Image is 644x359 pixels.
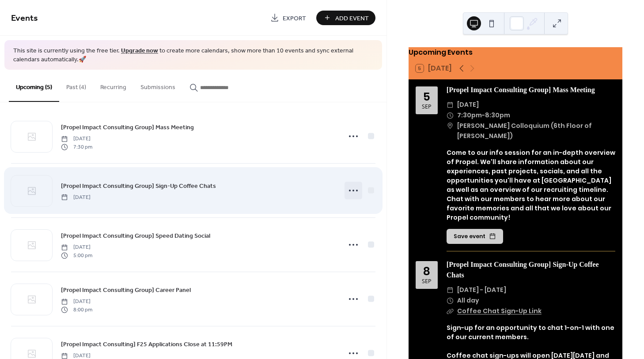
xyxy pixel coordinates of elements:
button: Past (4) [59,70,93,101]
a: [Propel Impact Consulting Group] Mass Meeting [61,122,194,132]
div: Upcoming Events [409,47,622,58]
button: Save event [447,229,503,244]
a: Export [264,11,313,25]
span: Export [283,14,306,23]
button: Submissions [133,70,182,101]
span: 8:00 pm [61,306,92,314]
span: [DATE] [61,243,92,251]
span: [Propel Impact Consulting] F25 Applications Close at 11:59PM [61,340,232,349]
span: [DATE] [457,100,479,110]
div: ​ [447,110,454,121]
span: Add Event [335,14,369,23]
span: Events [11,10,38,27]
span: All day [457,295,479,306]
span: [PERSON_NAME] Colloquium (6th Floor of [PERSON_NAME]) [457,121,615,142]
div: ​ [447,100,454,110]
div: Sep [422,104,432,110]
div: 5 [423,91,430,102]
button: Add Event [316,11,375,25]
span: [Propel Impact Consulting Group] Speed Dating Social [61,232,210,241]
span: This site is currently using the free tier. to create more calendars, show more than 10 events an... [13,47,373,64]
span: 8:30pm [485,110,510,121]
span: - [482,110,485,121]
span: 5:00 pm [61,251,92,259]
span: [DATE] - [DATE] [457,285,506,295]
div: ​ [447,295,454,306]
div: ​ [447,121,454,131]
span: [Propel Impact Consulting Group] Career Panel [61,286,191,295]
span: 7:30 pm [61,143,92,151]
a: Upgrade now [121,45,158,57]
a: Coffee Chat Sign-Up Link [457,307,542,315]
a: [Propel Impact Consulting Group] Sign-Up Coffee Chats [447,261,599,279]
div: ​ [447,306,454,317]
span: [Propel Impact Consulting Group] Sign-Up Coffee Chats [61,181,216,191]
div: [Propel Impact Consulting Group] Mass Meeting [447,85,615,95]
a: [Propel Impact Consulting] F25 Applications Close at 11:59PM [61,339,232,349]
a: [Propel Impact Consulting Group] Speed Dating Social [61,231,210,241]
div: 8 [423,266,430,277]
span: [DATE] [61,135,92,143]
a: [Propel Impact Consulting Group] Career Panel [61,285,191,295]
a: [Propel Impact Consulting Group] Sign-Up Coffee Chats [61,181,216,191]
div: ​ [447,285,454,295]
span: [Propel Impact Consulting Group] Mass Meeting [61,123,194,132]
button: Recurring [93,70,133,101]
button: Upcoming (5) [9,70,59,102]
div: Sep [422,279,432,284]
span: [DATE] [61,298,92,306]
span: 7:30pm [457,110,482,121]
div: Come to our info session for an in-depth overview of Propel. We'll share information about our ex... [447,148,615,222]
span: [DATE] [61,193,91,201]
